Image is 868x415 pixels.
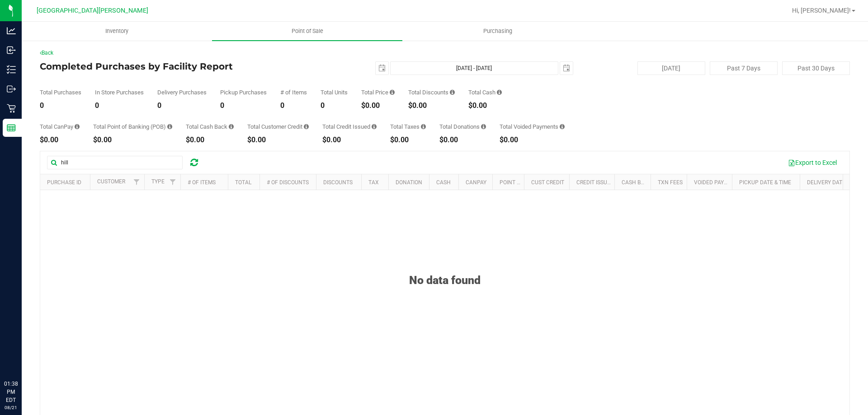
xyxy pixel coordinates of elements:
i: Sum of the successful, non-voided CanPay payment transactions for all purchases in the date range. [75,124,80,130]
inline-svg: Analytics [7,26,16,35]
div: Total Taxes [390,124,426,130]
a: Credit Issued [576,179,614,186]
a: Discounts [323,179,353,186]
a: Purchasing [402,22,593,41]
span: select [376,62,388,75]
div: Pickup Purchases [220,89,267,95]
a: Point of Banking (POB) [500,179,564,186]
div: $0.00 [439,136,486,144]
div: Total Purchases [40,89,81,95]
a: Point of Sale [212,22,402,41]
button: [DATE] [637,61,705,75]
p: 01:38 PM EDT [4,380,18,404]
i: Sum of the successful, non-voided point-of-banking payment transactions, both via payment termina... [167,124,172,130]
div: 0 [157,102,207,109]
div: $0.00 [40,136,80,144]
i: Sum of the successful, non-voided payments using account credit for all purchases in the date range. [304,124,309,130]
span: Hi, [PERSON_NAME]! [792,7,851,14]
i: Sum of the cash-back amounts from rounded-up electronic payments for all purchases in the date ra... [229,124,234,130]
iframe: Resource center [9,343,36,370]
span: [GEOGRAPHIC_DATA][PERSON_NAME] [37,7,148,14]
div: 0 [95,102,144,109]
a: Filter [165,174,180,190]
div: # of Items [280,89,307,95]
a: Total [235,179,251,186]
div: Total Voided Payments [500,124,565,130]
div: 0 [280,102,307,109]
a: Voided Payment [694,179,739,186]
i: Sum of the total taxes for all purchases in the date range. [421,124,426,130]
div: Total Price [361,89,395,95]
a: Donation [396,179,422,186]
div: 0 [40,102,81,109]
i: Sum of all round-up-to-next-dollar total price adjustments for all purchases in the date range. [481,124,486,130]
inline-svg: Retail [7,104,16,113]
a: Filter [129,174,144,190]
a: CanPay [466,179,486,186]
div: 0 [321,102,348,109]
div: $0.00 [247,136,309,144]
div: Total Cash [468,89,502,95]
div: $0.00 [390,136,426,144]
i: Sum of the successful, non-voided cash payment transactions for all purchases in the date range. ... [497,89,502,95]
div: 0 [220,102,267,109]
a: Cust Credit [531,179,564,186]
div: Total Discounts [408,89,455,95]
input: Search... [47,156,183,169]
div: Total Units [321,89,348,95]
div: Delivery Purchases [157,89,207,95]
div: $0.00 [93,136,172,144]
i: Sum of the total prices of all purchases in the date range. [390,89,395,95]
a: Back [40,50,53,56]
div: In Store Purchases [95,89,144,95]
inline-svg: Inventory [7,65,16,74]
inline-svg: Reports [7,123,16,132]
a: Cash Back [622,179,651,186]
p: 08/21 [4,404,18,411]
div: $0.00 [408,102,455,109]
inline-svg: Outbound [7,84,16,93]
i: Sum of the discount values applied to the all purchases in the date range. [450,89,455,95]
span: Purchasing [471,27,524,35]
a: Cash [436,179,451,186]
div: Total Customer Credit [247,124,309,130]
h4: Completed Purchases by Facility Report [40,61,310,71]
a: Inventory [22,22,212,41]
div: Total Cash Back [186,124,234,130]
div: $0.00 [361,102,395,109]
div: $0.00 [322,136,377,144]
span: Inventory [93,27,141,35]
div: $0.00 [468,102,502,109]
a: Pickup Date & Time [739,179,791,186]
button: Past 7 Days [710,61,778,75]
span: select [560,62,573,75]
a: Purchase ID [47,179,81,186]
button: Past 30 Days [782,61,850,75]
a: # of Items [188,179,216,186]
a: # of Discounts [267,179,309,186]
i: Sum of all account credit issued for all refunds from returned purchases in the date range. [372,124,377,130]
div: Total Point of Banking (POB) [93,124,172,130]
div: No data found [40,251,849,287]
i: Sum of all voided payment transaction amounts, excluding tips and transaction fees, for all purch... [560,124,565,130]
a: Customer [97,178,125,185]
div: $0.00 [186,136,234,144]
a: Delivery Date [807,179,845,186]
div: $0.00 [500,136,565,144]
div: Total CanPay [40,124,80,130]
a: Type [151,178,165,185]
a: Txn Fees [658,179,683,186]
span: Point of Sale [279,27,335,35]
inline-svg: Inbound [7,46,16,55]
a: Tax [368,179,379,186]
div: Total Donations [439,124,486,130]
button: Export to Excel [782,155,843,170]
div: Total Credit Issued [322,124,377,130]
